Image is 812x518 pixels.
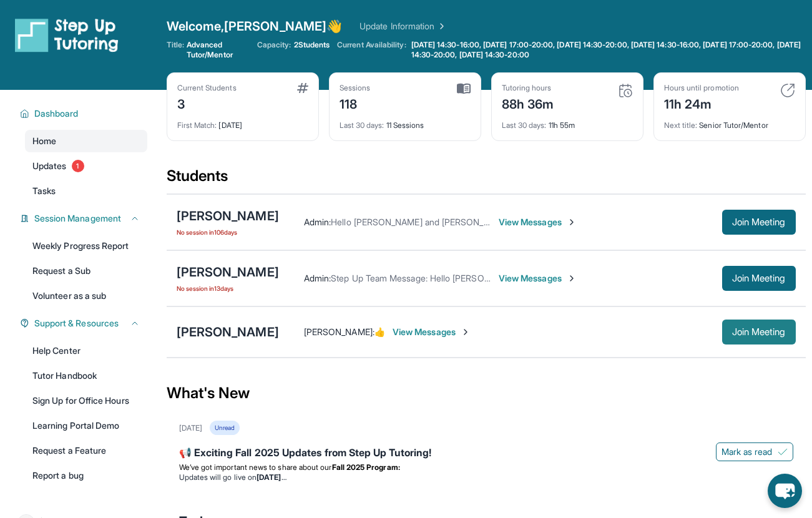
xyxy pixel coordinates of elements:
[15,17,119,52] img: logo
[25,130,147,152] a: Home
[304,217,331,227] span: Admin :
[502,83,554,93] div: Tutoring hours
[32,160,67,172] span: Updates
[179,472,793,482] li: Updates will go live on
[732,328,786,336] span: Join Meeting
[340,93,371,113] div: 118
[257,40,291,50] span: Capacity:
[25,260,147,282] a: Request a Sub
[177,113,308,130] div: [DATE]
[716,442,793,461] button: Mark as read
[34,212,121,225] span: Session Management
[179,462,332,472] span: We’ve got important news to share about our
[177,83,237,93] div: Current Students
[340,120,384,130] span: Last 30 days :
[499,272,577,285] span: View Messages
[374,326,385,337] span: 👍
[257,472,286,482] strong: [DATE]
[25,285,147,307] a: Volunteer as a sub
[664,113,795,130] div: Senior Tutor/Mentor
[177,207,279,225] div: [PERSON_NAME]
[25,364,147,387] a: Tutor Handbook
[499,216,577,228] span: View Messages
[332,462,400,472] strong: Fall 2025 Program:
[167,40,184,60] span: Title:
[29,107,140,120] button: Dashboard
[780,83,795,98] img: card
[409,40,806,60] a: [DATE] 14:30-16:00, [DATE] 17:00-20:00, [DATE] 14:30-20:00, [DATE] 14:30-16:00, [DATE] 17:00-20:0...
[32,135,56,147] span: Home
[337,40,406,60] span: Current Availability:
[664,93,739,113] div: 11h 24m
[25,439,147,462] a: Request a Feature
[461,327,471,337] img: Chevron-Right
[179,423,202,433] div: [DATE]
[25,340,147,362] a: Help Center
[177,120,217,130] span: First Match :
[34,317,119,330] span: Support & Resources
[167,366,806,421] div: What's New
[434,20,447,32] img: Chevron Right
[778,447,788,457] img: Mark as read
[664,83,739,93] div: Hours until promotion
[360,20,447,32] a: Update Information
[25,464,147,487] a: Report a bug
[29,317,140,330] button: Support & Resources
[732,218,786,226] span: Join Meeting
[457,83,471,94] img: card
[502,93,554,113] div: 88h 36m
[304,273,331,283] span: Admin :
[732,275,786,282] span: Join Meeting
[177,323,279,341] div: [PERSON_NAME]
[177,263,279,281] div: [PERSON_NAME]
[25,180,147,202] a: Tasks
[567,217,577,227] img: Chevron-Right
[340,113,471,130] div: 11 Sessions
[304,326,374,337] span: [PERSON_NAME] :
[722,266,796,291] button: Join Meeting
[664,120,698,130] span: Next title :
[167,17,343,35] span: Welcome, [PERSON_NAME] 👋
[722,210,796,235] button: Join Meeting
[411,40,803,60] span: [DATE] 14:30-16:00, [DATE] 17:00-20:00, [DATE] 14:30-20:00, [DATE] 14:30-16:00, [DATE] 17:00-20:0...
[722,446,773,458] span: Mark as read
[502,113,633,130] div: 11h 55m
[340,83,371,93] div: Sessions
[25,389,147,412] a: Sign Up for Office Hours
[297,83,308,93] img: card
[72,160,84,172] span: 1
[618,83,633,98] img: card
[177,93,237,113] div: 3
[177,283,279,293] span: No session in 13 days
[187,40,250,60] span: Advanced Tutor/Mentor
[210,421,240,435] div: Unread
[179,445,793,462] div: 📢 Exciting Fall 2025 Updates from Step Up Tutoring!
[25,235,147,257] a: Weekly Progress Report
[393,326,471,338] span: View Messages
[768,474,802,508] button: chat-button
[34,107,79,120] span: Dashboard
[32,185,56,197] span: Tasks
[177,227,279,237] span: No session in 106 days
[29,212,140,225] button: Session Management
[502,120,547,130] span: Last 30 days :
[25,155,147,177] a: Updates1
[25,414,147,437] a: Learning Portal Demo
[567,273,577,283] img: Chevron-Right
[294,40,330,50] span: 2 Students
[722,320,796,345] button: Join Meeting
[167,166,806,193] div: Students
